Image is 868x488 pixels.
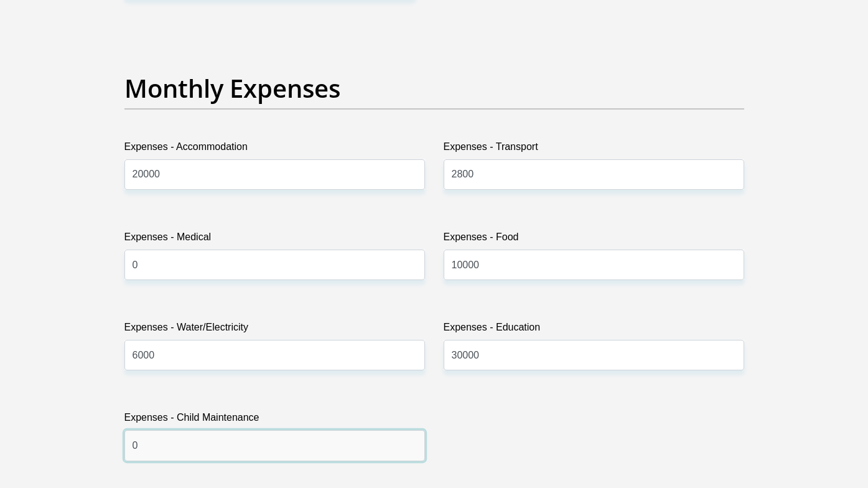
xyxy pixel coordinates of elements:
[444,230,744,250] label: Expenses - Food
[124,410,425,430] label: Expenses - Child Maintenance
[124,139,425,159] label: Expenses - Accommodation
[444,250,744,280] input: Expenses - Food
[124,320,425,340] label: Expenses - Water/Electricity
[124,340,425,370] input: Expenses - Water/Electricity
[124,73,744,103] h2: Monthly Expenses
[124,230,425,250] label: Expenses - Medical
[444,340,744,370] input: Expenses - Education
[444,320,744,340] label: Expenses - Education
[444,159,744,190] input: Expenses - Transport
[124,250,425,280] input: Expenses - Medical
[124,430,425,461] input: Expenses - Child Maintenance
[124,159,425,190] input: Expenses - Accommodation
[444,139,744,159] label: Expenses - Transport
